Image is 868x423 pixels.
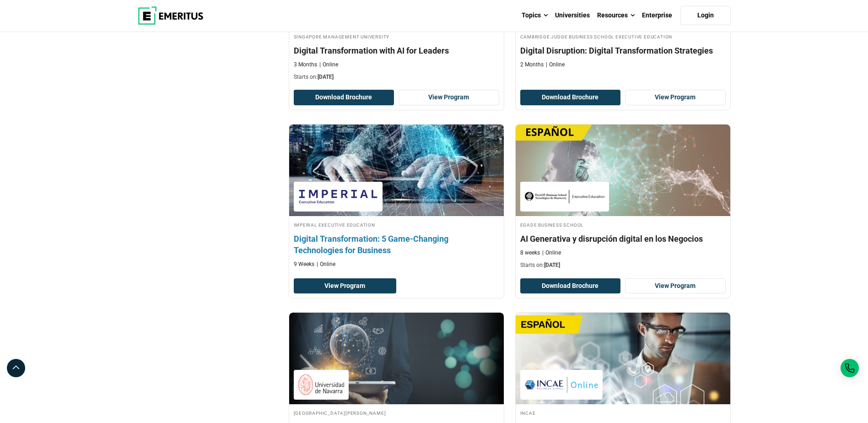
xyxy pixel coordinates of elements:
h4: [GEOGRAPHIC_DATA][PERSON_NAME] [294,409,499,417]
a: Login [680,6,731,25]
p: Online [546,61,565,69]
h4: Imperial Executive Education [294,221,499,228]
img: INCAE [525,374,598,395]
a: View Program [294,278,397,294]
img: AI Generativa y disrupción digital en los Negocios | Online AI and Machine Learning Course [516,125,730,216]
h4: Digital Transformation: 5 Game-Changing Technologies for Business [294,233,499,256]
span: [DATE] [318,74,334,80]
p: Starts on: [294,73,499,81]
p: Online [319,61,338,69]
img: Imperial Executive Education [298,186,378,207]
button: Download Brochure [520,90,621,105]
h4: EGADE Business School [520,221,726,228]
p: 9 Weeks [294,260,314,268]
a: View Program [625,90,726,105]
h4: Singapore Management University [294,33,499,40]
a: View Program [399,90,499,105]
p: Starts on: [520,261,726,269]
button: Download Brochure [294,90,394,105]
img: Universidad de Navarra [298,374,344,395]
span: [DATE] [544,262,560,268]
p: Online [542,249,561,257]
a: Digital Transformation Course by Imperial Executive Education - Imperial Executive Education Impe... [289,125,504,273]
img: Estrategia Digital para la Innovación Empresarial | Online Digital Transformation Course [289,313,504,404]
p: Online [317,260,335,268]
h4: Digital Transformation with AI for Leaders [294,45,499,56]
p: 8 weeks [520,249,540,257]
h4: Cambridge Judge Business School Executive Education [520,33,726,40]
a: AI and Machine Learning Course by EGADE Business School - August 25, 2025 EGADE Business School E... [516,125,730,274]
h4: INCAE [520,409,726,417]
h4: AI Generativa y disrupción digital en los Negocios [520,233,726,244]
p: 2 Months [520,61,544,69]
p: 3 Months [294,61,317,69]
img: EGADE Business School [525,186,604,207]
img: Negocios Digitales en la Era de la IA | Online AI and Machine Learning Course [516,313,730,404]
button: Download Brochure [520,278,621,294]
a: View Program [625,278,726,294]
img: Digital Transformation: 5 Game-Changing Technologies for Business | Online Digital Transformation... [278,120,514,221]
h4: Digital Disruption: Digital Transformation Strategies [520,45,726,56]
